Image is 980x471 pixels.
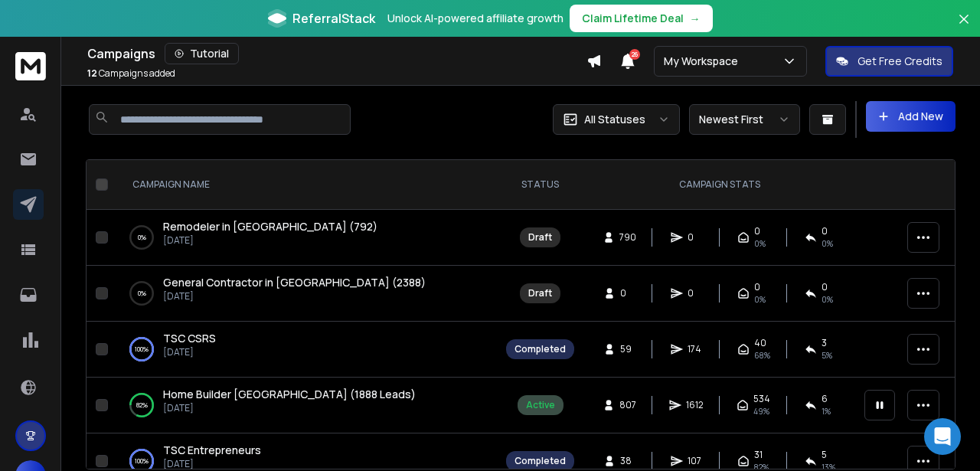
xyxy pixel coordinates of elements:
a: TSC Entrepreneurs [163,443,261,458]
span: → [690,11,701,26]
p: 0 % [138,286,146,301]
span: 1 % [822,405,831,417]
button: Get Free Credits [825,46,953,77]
p: [DATE] [163,402,416,414]
span: 1612 [686,399,704,411]
span: Home Builder [GEOGRAPHIC_DATA] (1888 Leads) [163,387,416,401]
a: General Contractor in [GEOGRAPHIC_DATA] (2388) [163,275,426,290]
div: Open Intercom Messenger [924,418,961,455]
span: 6 [822,393,828,405]
td: 0%Remodeler in [GEOGRAPHIC_DATA] (792)[DATE] [114,210,497,266]
th: STATUS [497,160,583,210]
span: 0 [822,281,828,293]
a: Remodeler in [GEOGRAPHIC_DATA] (792) [163,219,377,234]
p: [DATE] [163,290,426,303]
span: 26 [629,49,640,60]
p: My Workspace [664,54,744,69]
p: Get Free Credits [857,54,942,69]
p: Unlock AI-powered affiliate growth [387,11,563,26]
div: Active [526,399,555,411]
span: TSC Entrepreneurs [163,443,261,457]
div: Draft [528,231,552,244]
span: 0% [822,293,833,306]
p: All Statuses [584,112,645,127]
button: Close banner [954,9,974,46]
a: Home Builder [GEOGRAPHIC_DATA] (1888 Leads) [163,387,416,402]
span: 0% [754,237,766,250]
p: [DATE] [163,346,216,358]
span: General Contractor in [GEOGRAPHIC_DATA] (2388) [163,275,426,289]
td: 82%Home Builder [GEOGRAPHIC_DATA] (1888 Leads)[DATE] [114,378,497,433]
button: Add New [866,101,955,132]
span: 12 [87,67,97,80]
div: Draft [528,287,552,299]
th: CAMPAIGN STATS [583,160,855,210]
div: Campaigns [87,43,586,64]
span: Remodeler in [GEOGRAPHIC_DATA] (792) [163,219,377,234]
span: 790 [619,231,636,244]
div: Completed [514,455,566,467]
button: Claim Lifetime Deal→ [570,5,713,32]
span: 59 [620,343,635,355]
p: [DATE] [163,234,377,247]
span: ReferralStack [292,9,375,28]
span: 68 % [754,349,770,361]
td: 0%General Contractor in [GEOGRAPHIC_DATA] (2388)[DATE] [114,266,497,322]
span: 534 [753,393,770,405]
a: TSC CSRS [163,331,216,346]
button: Tutorial [165,43,239,64]
span: 40 [754,337,766,349]
span: 174 [688,343,703,355]
p: 100 % [135,342,149,357]
p: 82 % [136,397,148,413]
span: 49 % [753,405,769,417]
span: 5 % [822,349,832,361]
span: 0% [822,237,833,250]
p: Campaigns added [87,67,175,80]
span: 31 [754,449,763,461]
span: 0% [754,293,766,306]
button: Newest First [689,104,800,135]
td: 100%TSC CSRS[DATE] [114,322,497,378]
span: 0 [754,225,760,237]
span: 0 [754,281,760,293]
span: 3 [822,337,827,349]
span: 807 [619,399,636,411]
span: 107 [688,455,703,467]
span: 0 [688,231,703,244]
span: 5 [822,449,827,461]
span: 0 [822,225,828,237]
span: TSC CSRS [163,331,216,345]
span: 0 [688,287,703,299]
p: 100 % [135,453,149,469]
th: CAMPAIGN NAME [114,160,497,210]
span: 0 [620,287,635,299]
span: 38 [620,455,635,467]
p: 0 % [138,230,146,245]
div: Completed [514,343,566,355]
p: [DATE] [163,458,261,470]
